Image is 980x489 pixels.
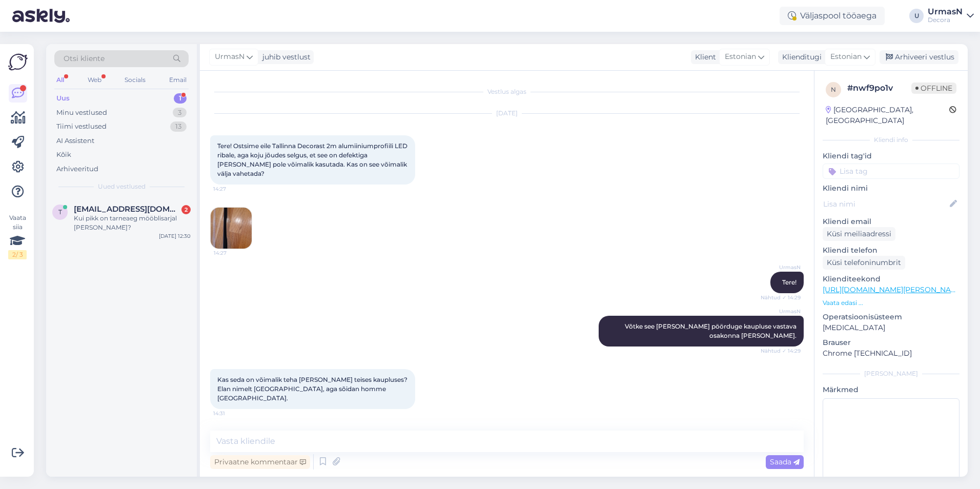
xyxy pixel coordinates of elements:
div: All [54,73,66,87]
img: Askly Logo [8,52,28,72]
p: Operatsioonisüsteem [823,312,959,322]
div: Klient [691,52,716,63]
span: Estonian [830,51,862,63]
p: Klienditeekond [823,274,959,284]
span: 14:27 [213,185,252,193]
div: Kui pikk on tarneaeg mööblisarjal [PERSON_NAME]? [74,214,191,232]
div: Arhiveeri vestlus [880,50,958,64]
div: 2 / 3 [8,250,27,259]
span: Otsi kliente [64,53,105,64]
div: Küsi meiliaadressi [823,227,895,241]
p: Kliendi tag'id [823,151,959,161]
p: Märkmed [823,384,959,395]
div: Kõik [56,150,71,160]
div: 2 [181,205,191,214]
input: Lisa nimi [823,198,948,210]
div: Väljaspool tööaega [780,7,885,25]
div: Privaatne kommentaar [210,455,310,469]
div: [PERSON_NAME] [823,369,959,378]
span: Tere! [782,278,797,286]
p: Chrome [TECHNICAL_ID] [823,348,959,359]
div: Küsi telefoninumbrit [823,256,905,270]
span: t [58,208,62,216]
span: 14:27 [214,249,252,257]
div: Kliendi info [823,135,959,145]
p: Vaata edasi ... [823,298,959,308]
div: Arhiveeritud [56,164,98,174]
a: UrmasNDecora [928,8,974,24]
div: [DATE] [210,109,804,118]
p: Kliendi email [823,216,959,227]
div: UrmasN [928,8,963,16]
div: Vaata siia [8,213,27,259]
span: UrmasN [215,51,244,63]
p: Brauser [823,337,959,348]
span: terippohla@gmail.com [74,205,180,214]
div: AI Assistent [56,136,94,146]
img: Attachment [211,208,252,249]
div: Minu vestlused [56,108,107,118]
span: UrmasN [762,263,801,271]
span: Tere! Ostsime eile Tallinna Decorast 2m alumiiniumprofiili LED ribale, aga koju jõudes selgus, et... [217,142,409,177]
div: U [909,9,924,23]
div: juhib vestlust [258,52,311,63]
div: Decora [928,16,963,24]
span: n [831,86,836,93]
div: [DATE] 12:30 [159,232,191,240]
div: Tiimi vestlused [56,121,107,132]
div: [GEOGRAPHIC_DATA], [GEOGRAPHIC_DATA] [826,105,949,126]
span: UrmasN [762,308,801,315]
p: [MEDICAL_DATA] [823,322,959,333]
span: Uued vestlused [98,182,146,191]
div: Uus [56,93,70,104]
span: Offline [911,83,956,94]
div: Email [167,73,189,87]
p: Kliendi nimi [823,183,959,194]
div: # nwf9po1v [847,82,911,94]
div: 13 [170,121,187,132]
div: Web [86,73,104,87]
div: Vestlus algas [210,87,804,96]
div: 3 [173,108,187,118]
input: Lisa tag [823,164,959,179]
span: Nähtud ✓ 14:29 [761,347,801,355]
span: Nähtud ✓ 14:29 [761,294,801,301]
span: Estonian [725,51,756,63]
span: Kas seda on võimalik teha [PERSON_NAME] teises kaupluses? Elan nimelt [GEOGRAPHIC_DATA], aga sõid... [217,376,409,402]
span: Võtke see [PERSON_NAME] pöörduge kaupluse vastava osakonna [PERSON_NAME]. [625,322,798,339]
span: Saada [770,457,800,466]
div: Klienditugi [778,52,822,63]
div: Socials [122,73,148,87]
a: [URL][DOMAIN_NAME][PERSON_NAME] [823,285,964,294]
div: 1 [174,93,187,104]
span: 14:31 [213,410,252,417]
p: Kliendi telefon [823,245,959,256]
